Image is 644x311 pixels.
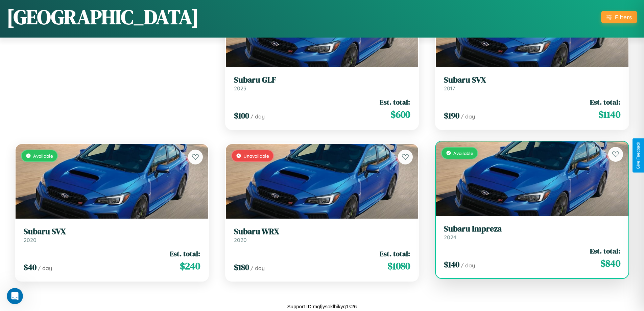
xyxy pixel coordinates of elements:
[444,75,620,92] a: Subaru SVX2017
[453,150,473,156] span: Available
[444,259,459,270] span: $ 140
[444,110,459,121] span: $ 190
[444,224,620,234] h3: Subaru Impreza
[287,302,357,311] p: Support ID: mgfjysoklhikyq1s26
[234,227,410,237] h3: Subaru WRX
[461,262,475,269] span: / day
[590,97,620,107] span: Est. total:
[234,237,247,243] span: 2020
[598,108,620,121] span: $ 1140
[243,153,269,159] span: Unavailable
[180,259,200,273] span: $ 240
[251,265,265,271] span: / day
[38,265,52,271] span: / day
[24,227,200,243] a: Subaru SVX2020
[251,113,265,120] span: / day
[234,262,249,273] span: $ 180
[444,224,620,241] a: Subaru Impreza2024
[170,249,200,259] span: Est. total:
[387,259,410,273] span: $ 1080
[590,246,620,256] span: Est. total:
[601,11,637,23] button: Filters
[380,97,410,107] span: Est. total:
[234,110,249,121] span: $ 100
[33,153,53,159] span: Available
[444,234,456,241] span: 2024
[636,142,641,169] div: Give Feedback
[24,262,37,273] span: $ 40
[444,75,620,85] h3: Subaru SVX
[7,3,199,31] h1: [GEOGRAPHIC_DATA]
[234,85,246,92] span: 2023
[390,108,410,121] span: $ 600
[7,288,23,304] iframe: Intercom live chat
[234,75,410,92] a: Subaru GLF2023
[234,75,410,85] h3: Subaru GLF
[461,113,475,120] span: / day
[24,227,200,237] h3: Subaru SVX
[444,85,455,92] span: 2017
[24,237,37,243] span: 2020
[600,257,620,270] span: $ 840
[615,14,632,21] div: Filters
[234,227,410,243] a: Subaru WRX2020
[380,249,410,259] span: Est. total:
